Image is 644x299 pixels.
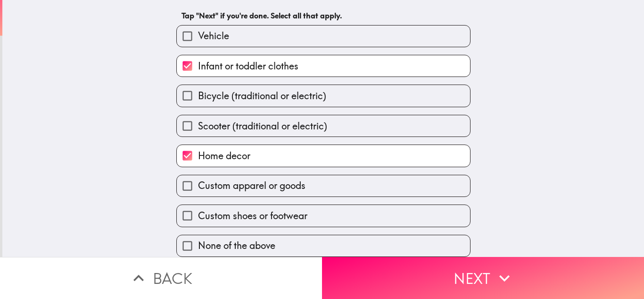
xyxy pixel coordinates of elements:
button: Home decor [177,145,470,166]
span: Vehicle [198,29,229,43]
button: Custom shoes or footwear [177,205,470,226]
button: None of the above [177,235,470,256]
h6: Tap "Next" if you're done. Select all that apply. [182,10,465,21]
button: Next [322,257,644,299]
span: Scooter (traditional or electric) [198,120,327,133]
span: Custom apparel or goods [198,179,305,192]
span: None of the above [198,239,275,252]
button: Scooter (traditional or electric) [177,115,470,137]
span: Home decor [198,149,250,162]
button: Bicycle (traditional or electric) [177,85,470,106]
button: Vehicle [177,26,470,47]
span: Bicycle (traditional or electric) [198,89,326,103]
button: Custom apparel or goods [177,175,470,196]
span: Infant or toddler clothes [198,60,298,73]
span: Custom shoes or footwear [198,209,307,222]
button: Infant or toddler clothes [177,55,470,77]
